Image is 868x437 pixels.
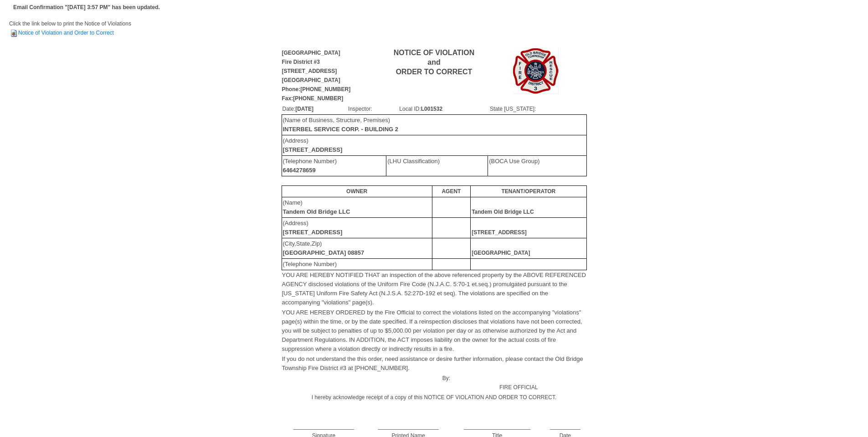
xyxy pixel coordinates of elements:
b: [GEOGRAPHIC_DATA] Fire District #3 [STREET_ADDRESS] [GEOGRAPHIC_DATA] Phone:[PHONE_NUMBER] Fax:[P... [282,50,351,102]
b: TENANT/OPERATOR [501,188,555,195]
td: By: [282,373,451,392]
font: If you do not understand the this order, need assistance or desire further information, please co... [282,355,583,371]
font: (City,State,Zip) [283,240,365,256]
b: NOTICE OF VIOLATION and ORDER TO CORRECT [394,49,474,76]
font: (Telephone Number) [283,261,337,267]
b: [DATE] [295,106,313,112]
td: Local ID: [399,104,489,114]
td: Inspector: [348,104,399,114]
font: YOU ARE HEREBY NOTIFIED THAT an inspection of the above referenced property by the ABOVE REFERENC... [282,272,586,306]
font: (BOCA Use Group) [489,158,539,165]
span: Click the link below to print the Notice of Violations [9,21,131,36]
font: YOU ARE HEREBY ORDERED by the Fire Official to correct the violations listed on the accompanying ... [282,309,582,352]
font: (LHU Classification) [387,158,440,165]
b: 6464278659 [283,167,316,174]
img: HTML Document [9,29,18,38]
font: (Name of Business, Structure, Premises) [283,117,399,133]
b: [STREET_ADDRESS] [283,146,343,153]
b: Tandem Old Bridge LLC [283,208,350,215]
b: [GEOGRAPHIC_DATA] [472,250,530,256]
td: State [US_STATE]: [489,104,586,114]
b: INTERBEL SERVICE CORP. - BUILDING 2 [283,126,399,133]
b: OWNER [346,188,367,195]
b: [STREET_ADDRESS] [283,229,343,236]
td: Date: [282,104,348,114]
td: I hereby acknowledge receipt of a copy of this NOTICE OF VIOLATION AND ORDER TO CORRECT. [282,392,587,402]
a: Notice of Violation and Order to Correct [9,30,114,36]
img: Image [513,48,559,94]
td: Email Confirmation "[DATE] 3:57 PM" has been updated. [12,1,161,13]
b: AGENT [442,188,461,195]
font: (Address) [283,137,343,153]
font: (Name) [283,199,350,215]
b: [STREET_ADDRESS] [472,229,527,236]
b: [GEOGRAPHIC_DATA] 08857 [283,249,365,256]
td: FIRE OFFICIAL [451,373,586,392]
b: Tandem Old Bridge LLC [472,209,534,215]
font: (Telephone Number) [283,158,337,174]
font: (Address) [283,220,343,236]
b: L001532 [421,106,442,112]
